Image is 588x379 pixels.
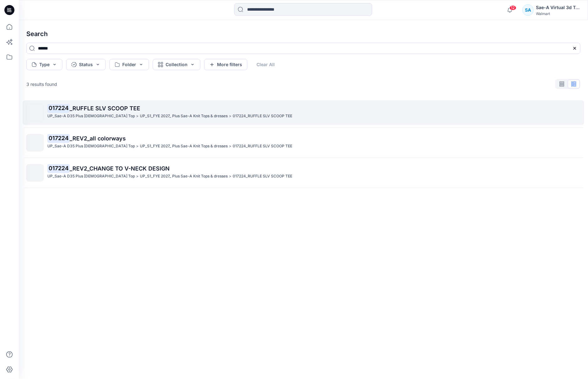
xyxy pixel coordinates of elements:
[70,105,140,112] span: _RUFFLE SLV SCOOP TEE
[522,4,534,16] div: SA
[70,165,170,172] span: _REV2_CHANGE TO V-NECK DESIGN
[47,104,70,113] mark: 017224
[70,135,126,142] span: _REV2_all colorways
[136,113,139,119] p: >
[510,5,516,10] span: 12
[136,143,139,150] p: >
[233,173,292,180] p: 017224_RUFFLE SLV SCOOP TEE
[47,173,135,180] p: UP_Sae-A D35 Plus Ladies Top
[136,173,139,180] p: >
[47,113,135,119] p: UP_Sae-A D35 Plus Ladies Top
[140,113,228,119] p: UP_S1_FYE 2027_ Plus Sae-A Knit Tops & dresses
[47,164,70,173] mark: 017224
[229,143,231,150] p: >
[47,143,135,150] p: UP_Sae-A D35 Plus Ladies Top
[21,25,585,43] h4: Search
[140,143,228,150] p: UP_S1_FYE 2027_ Plus Sae-A Knit Tops & dresses
[23,130,584,155] a: 017224_REV2_all colorwaysUP_Sae-A D35 Plus [DEMOGRAPHIC_DATA] Top>UP_S1_FYE 2027_ Plus Sae-A Knit...
[229,173,231,180] p: >
[204,59,247,70] button: More filters
[153,59,200,70] button: Collection
[536,4,580,11] div: Sae-A Virtual 3d Team
[233,143,292,150] p: 017224_RUFFLE SLV SCOOP TEE
[229,113,231,119] p: >
[66,59,106,70] button: Status
[23,161,584,185] a: 017224_REV2_CHANGE TO V-NECK DESIGNUP_Sae-A D35 Plus [DEMOGRAPHIC_DATA] Top>UP_S1_FYE 2027_ Plus ...
[140,173,228,180] p: UP_S1_FYE 2027_ Plus Sae-A Knit Tops & dresses
[23,100,584,125] a: 017224_RUFFLE SLV SCOOP TEEUP_Sae-A D35 Plus [DEMOGRAPHIC_DATA] Top>UP_S1_FYE 2027_ Plus Sae-A Kn...
[26,81,57,87] p: 3 results found
[47,134,70,143] mark: 017224
[233,113,292,119] p: 017224_RUFFLE SLV SCOOP TEE
[26,59,62,70] button: Type
[536,11,580,16] div: Walmart
[109,59,149,70] button: Folder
